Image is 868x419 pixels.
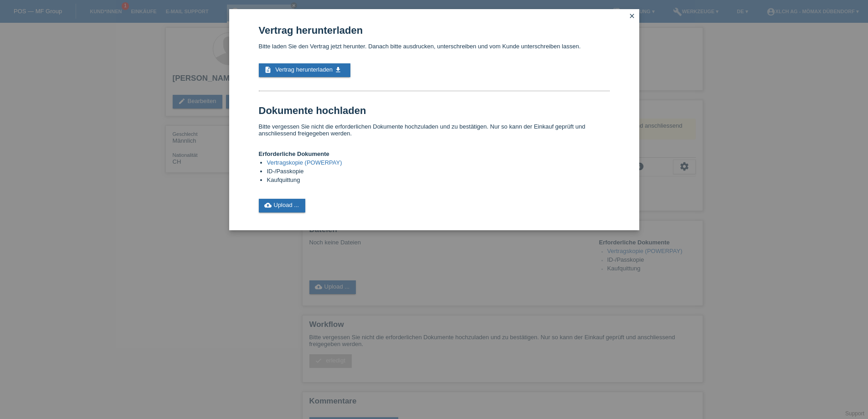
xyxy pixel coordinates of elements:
[267,168,610,176] li: ID-/Passkopie
[626,11,638,22] a: close
[259,150,610,157] h4: Erforderliche Dokumente
[259,199,306,212] a: cloud_uploadUpload ...
[259,123,610,137] p: Bitte vergessen Sie nicht die erforderlichen Dokumente hochzuladen und zu bestätigen. Nur so kann...
[264,202,272,209] i: cloud_upload
[275,66,333,73] span: Vertrag herunterladen
[259,63,350,77] a: description Vertrag herunterladen get_app
[267,159,342,166] a: Vertragskopie (POWERPAY)
[264,66,272,73] i: description
[259,25,610,36] h1: Vertrag herunterladen
[259,43,610,50] p: Bitte laden Sie den Vertrag jetzt herunter. Danach bitte ausdrucken, unterschreiben und vom Kunde...
[334,66,342,73] i: get_app
[628,12,636,20] i: close
[267,176,610,185] li: Kaufquittung
[259,105,610,116] h1: Dokumente hochladen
